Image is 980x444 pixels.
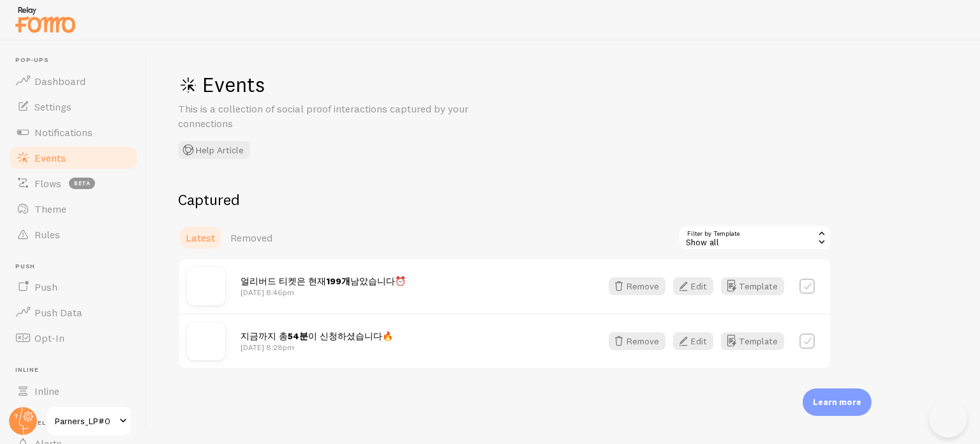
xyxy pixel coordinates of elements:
[46,406,132,436] a: Parners_LP#0
[673,277,721,295] a: Edit
[813,396,861,408] p: Learn more
[8,274,139,300] a: Push
[8,68,139,94] a: Dashboard
[34,100,71,113] span: Settings
[8,94,139,119] a: Settings
[178,72,561,98] h1: Events
[187,267,225,305] img: no_image.svg
[721,332,784,350] button: Template
[34,385,59,397] span: Inline
[241,342,393,353] p: [DATE] 8:28pm
[34,151,66,164] span: Events
[34,75,85,88] span: Dashboard
[8,145,139,171] a: Events
[69,178,95,189] span: beta
[8,325,139,351] a: Opt-In
[34,228,60,241] span: Rules
[34,280,57,293] span: Push
[13,3,77,36] img: fomo-relay-logo-orange.svg
[34,203,66,215] span: Theme
[178,190,831,210] h2: Captured
[241,330,393,342] span: 지금까지 총 이 신청하셨습니다🔥
[34,126,93,139] span: Notifications
[55,413,115,429] span: Parners_LP#0
[721,277,784,295] button: Template
[8,300,139,325] a: Push Data
[678,225,831,250] div: Show all
[178,102,484,131] p: This is a collection of social proof interactions captured by your connections
[673,332,713,350] button: Edit
[241,287,406,298] p: [DATE] 8:46pm
[609,332,665,350] button: Remove
[15,366,139,374] span: Inline
[15,263,139,271] span: Push
[8,171,139,196] a: Flows beta
[8,119,139,145] a: Notifications
[34,306,82,319] span: Push Data
[178,225,223,250] a: Latest
[326,275,350,287] strong: 199개
[186,231,215,244] span: Latest
[8,378,139,404] a: Inline
[34,332,64,344] span: Opt-In
[288,330,308,342] strong: 54분
[187,322,225,360] img: no_image.svg
[929,399,967,438] iframe: Help Scout Beacon - Open
[223,225,280,250] a: Removed
[673,332,721,350] a: Edit
[34,177,61,190] span: Flows
[673,277,713,295] button: Edit
[230,231,272,244] span: Removed
[609,277,665,295] button: Remove
[8,196,139,222] a: Theme
[8,222,139,247] a: Rules
[241,275,406,287] span: 얼리버드 티켓은 현재 남았습니다⏰
[178,141,250,159] button: Help Article
[803,388,872,416] div: Learn more
[15,56,139,65] span: Pop-ups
